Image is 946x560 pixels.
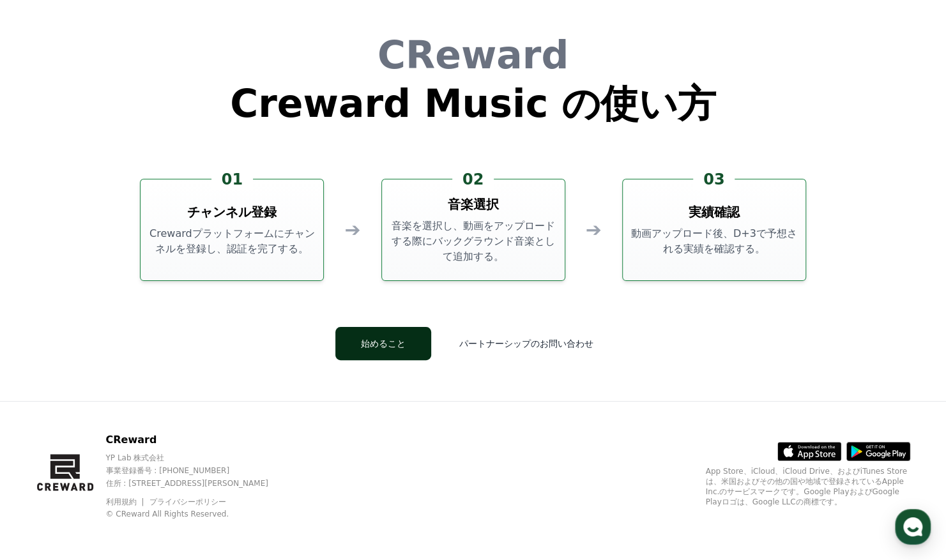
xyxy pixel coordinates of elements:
a: 利用規約 [105,497,146,506]
button: パートナーシップのお問い合わせ [441,327,611,360]
h3: 音楽選択 [448,195,499,213]
a: Messages [84,405,165,437]
a: Settings [165,405,245,437]
p: YP Lab 株式会社 [105,453,290,463]
p: © CReward All Rights Reserved. [105,509,290,519]
h1: Creward Music の使い方 [230,84,716,123]
p: Crewardプラットフォームにチャンネルを登録し、認証を完了する。 [146,226,318,257]
h3: 実績確認 [689,203,740,221]
span: Settings [189,424,220,434]
span: Home [33,424,55,434]
div: 02 [452,169,494,190]
p: 音楽を選択し、動画をアップロードする際にバックグラウンド音楽として追加する。 [387,218,560,264]
h3: チャンネル登録 [187,203,277,221]
div: 03 [693,169,735,190]
h1: CReward [230,36,716,74]
p: 住所 : [STREET_ADDRESS][PERSON_NAME] [105,478,290,488]
p: App Store、iCloud、iCloud Drive、およびiTunes Storeは、米国およびその他の国や地域で登録されているApple Inc.のサービスマークです。Google P... [706,466,910,507]
div: ➔ [344,218,360,241]
p: 動画アップロード後、D+3で予想される実績を確認する。 [628,226,800,257]
p: 事業登録番号 : [PHONE_NUMBER] [105,465,290,476]
a: Home [4,405,84,437]
div: 01 [211,169,253,190]
button: 始めること [335,327,431,360]
span: Messages [106,425,144,435]
p: CReward [105,432,290,448]
a: プライバシーポリシー [149,497,226,506]
div: ➔ [586,218,602,241]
